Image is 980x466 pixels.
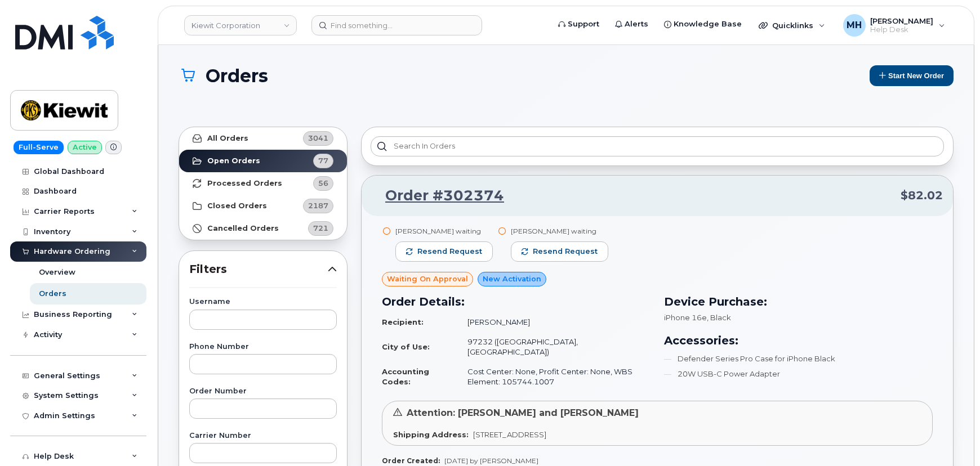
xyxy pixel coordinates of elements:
input: Search in orders [371,136,944,156]
strong: Closed Orders [207,201,267,210]
span: [STREET_ADDRESS] [473,430,546,439]
strong: Accounting Codes: [382,367,429,387]
strong: Open Orders [207,156,260,165]
label: Order Number [189,388,337,395]
div: [PERSON_NAME] waiting [511,226,608,236]
span: 2187 [308,200,328,211]
span: 721 [313,223,328,234]
span: , Black [707,313,731,322]
strong: City of Use: [382,342,430,351]
label: Username [189,298,337,306]
button: Resend request [511,241,608,262]
div: [PERSON_NAME] waiting [395,226,493,236]
li: 20W USB-C Power Adapter [664,369,933,379]
a: Order #302374 [372,186,504,206]
span: Orders [206,66,268,86]
button: Resend request [395,241,493,262]
span: New Activation [483,274,541,284]
label: Carrier Number [189,432,337,440]
a: Cancelled Orders721 [179,217,347,240]
span: 3041 [308,133,328,144]
strong: Recipient: [382,317,424,326]
h3: Device Purchase: [664,293,933,310]
td: Cost Center: None, Profit Center: None, WBS Element: 105744.1007 [457,362,651,392]
span: Filters [189,261,328,277]
button: Start New Order [870,65,954,86]
h3: Accessories: [664,332,933,349]
strong: Processed Orders [207,179,282,188]
strong: All Orders [207,134,248,143]
a: Closed Orders2187 [179,195,347,217]
span: 56 [318,178,328,189]
strong: Shipping Address: [393,430,469,439]
td: 97232 ([GEOGRAPHIC_DATA], [GEOGRAPHIC_DATA]) [457,332,651,362]
span: [DATE] by [PERSON_NAME] [444,456,538,465]
a: All Orders3041 [179,127,347,150]
iframe: Messenger Launcher [931,417,972,458]
span: 77 [318,155,328,166]
h3: Order Details: [382,293,651,310]
label: Phone Number [189,343,337,351]
span: Waiting On Approval [387,274,468,284]
span: iPhone 16e [664,313,707,322]
a: Open Orders77 [179,150,347,172]
span: Resend request [417,247,482,257]
strong: Cancelled Orders [207,224,279,233]
td: [PERSON_NAME] [457,312,651,332]
span: $82.02 [901,187,943,204]
span: Resend request [533,247,598,257]
a: Processed Orders56 [179,172,347,195]
li: Defender Series Pro Case for iPhone Black [664,353,933,364]
strong: Order Created: [382,456,440,465]
span: Attention: [PERSON_NAME] and [PERSON_NAME] [407,407,639,418]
